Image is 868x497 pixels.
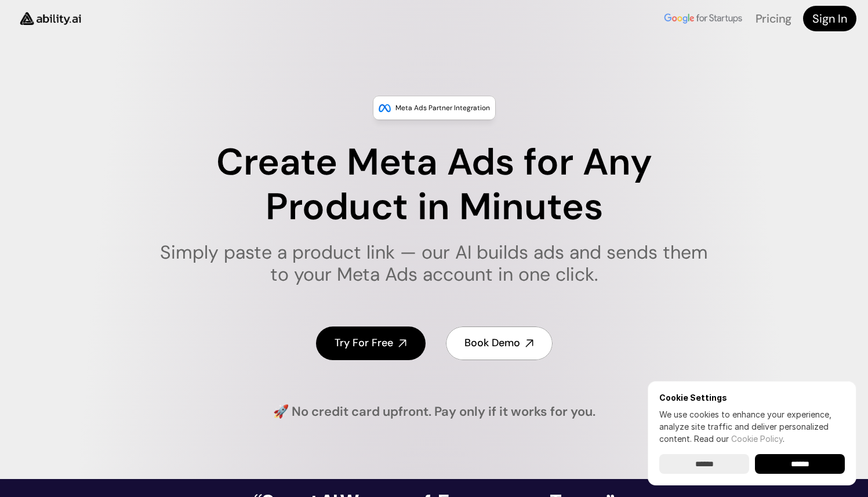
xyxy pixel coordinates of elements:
a: Try For Free [316,327,426,360]
a: Book Demo [446,327,553,360]
a: Cookie Policy [731,434,783,444]
a: Sign In [803,6,856,31]
h1: Simply paste a product link — our AI builds ads and sends them to your Meta Ads account in one cl... [152,241,716,286]
h1: Create Meta Ads for Any Product in Minutes [152,140,716,230]
a: Pricing [756,11,791,26]
h4: Sign In [812,10,847,27]
h4: 🚀 No credit card upfront. Pay only if it works for you. [273,403,595,421]
p: We use cookies to enhance your experience, analyze site traffic and deliver personalized content. [659,408,845,445]
h4: Book Demo [464,336,520,350]
h4: Try For Free [335,336,393,350]
h6: Cookie Settings [659,393,845,402]
span: Read our . [694,434,785,444]
p: Meta Ads Partner Integration [395,102,490,114]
